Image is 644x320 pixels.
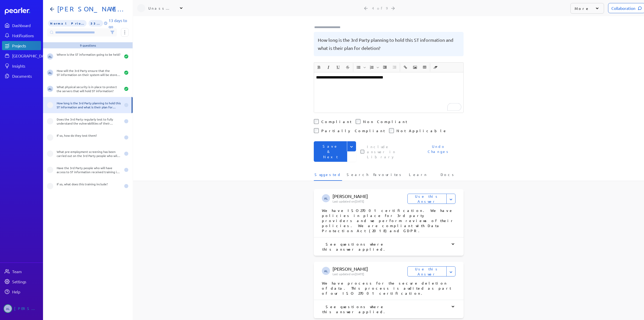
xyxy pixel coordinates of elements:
div: Projects [12,43,40,48]
span: 33% of Questions Completed [89,20,103,27]
h1: Severn Trent - 30 Sept 2025 [55,5,124,13]
span: Ashley Lock [47,53,53,59]
span: Bold [314,63,323,72]
input: This checkbox controls whether your answer will be included in the Answer Library for future use [360,150,364,154]
div: Have the 3rd Party people who will have access to ST information received training in GDPR and Cy... [57,166,121,174]
button: Undo Changes [414,141,464,162]
label: This checkbox controls whether your answer will be included in the Answer Library for future use [367,144,410,159]
button: Save & Next [314,141,347,162]
span: Ashley Lock [47,86,53,92]
a: Dashboard [5,8,41,15]
button: Underline [334,63,342,72]
div: If so, what does this training include? [57,182,121,190]
span: Italic [324,63,333,72]
span: Strike through [343,63,352,72]
label: Partially Compliant [321,128,385,133]
label: Compliant [321,119,351,124]
button: Insert Image [411,63,419,72]
div: Help [12,289,40,294]
pre: How long is the 3rd Party planning to hold this ST information and what is their plan for deletion? [318,36,460,52]
button: Clear Formatting [431,63,440,72]
span: Insert link [401,63,410,72]
a: AL[PERSON_NAME] [2,302,41,315]
button: Increase Indent [381,63,389,72]
button: Insert Ordered List [367,63,376,72]
span: Insert Ordered List [367,63,380,72]
span: Underline [334,63,343,72]
div: Settings [12,279,40,284]
span: Ashley Lock [322,267,330,275]
button: Strike through [343,63,352,72]
button: Expand [347,141,356,151]
a: Documents [2,71,41,81]
div: What pre-employment screening has been carried out on the 3rd Party people who will be able to ac... [57,150,121,158]
p: More [575,6,590,11]
a: [GEOGRAPHIC_DATA] [2,51,41,60]
button: Insert link [401,63,410,72]
label: Non Compliant [363,119,407,124]
div: Team [12,269,40,274]
span: Favourites [373,172,403,180]
button: Insert Unordered List [354,63,363,72]
input: Type here to add tags [314,25,345,30]
label: Not Applicable [397,128,447,133]
button: Bold [315,63,323,72]
span: Docs [441,172,455,180]
a: Help [2,287,41,296]
div: How long is the 3rd Party planning to hold this ST information and what is their plan for deletion? [57,101,121,109]
div: [GEOGRAPHIC_DATA] [12,53,50,58]
div: 4 of 9 [372,6,387,10]
p: We have process for the secure deletion of data. This process is audited as part of our ISO 27001... [322,281,455,296]
div: See questions where this answer applied. [322,242,455,252]
p: [PERSON_NAME] [333,193,407,199]
p: Last updated on [DATE] [333,272,407,276]
button: Expand [446,194,455,204]
div: To enrich screen reader interactions, please activate Accessibility in Grammarly extension settings [314,72,463,113]
button: Use this Answer [407,194,447,204]
a: Team [2,267,41,276]
button: Insert table [420,63,429,72]
span: Ashley Lock [322,194,330,202]
button: Expand [446,266,455,276]
span: Learn [409,172,427,180]
a: Dashboard [2,21,41,30]
span: Ashley Lock [47,70,53,76]
p: Last updated on [DATE] [333,199,407,203]
div: 9 questions [80,43,96,47]
a: Notifications [2,31,41,40]
span: Insert Unordered List [354,63,367,72]
button: Use this Answer [407,266,447,276]
a: Projects [2,41,41,50]
div: If so, how do they test them? [57,133,121,142]
span: Search [347,172,368,180]
div: Where is the ST information going to be held? [57,52,121,61]
div: See questions where this answer applied. [322,304,455,314]
span: Undo Changes [420,144,458,159]
div: Insights [12,63,40,68]
span: Priority [48,20,87,27]
span: Suggested [315,172,341,180]
div: How will the 3rd Party ensure that the ST information on their system will be stored securely? [57,69,121,77]
span: Clear Formatting [431,63,440,72]
span: Decrease Indent [390,63,399,72]
div: Documents [12,73,40,78]
a: Settings [2,277,41,286]
span: Ashley Lock [4,304,12,313]
p: [PERSON_NAME] [333,266,407,272]
a: Insights [2,61,41,70]
button: Italic [324,63,333,72]
div: [PERSON_NAME] [14,304,39,313]
p: 13 days to go [109,17,129,29]
div: Dashboard [12,23,40,28]
div: Unassigned [148,6,174,11]
div: What physical security is in place to protect the servers that will hold ST information? [57,85,121,93]
div: Does the 3rd Party regularly test to fully understand the vulnerabilities of their systems – espe... [57,117,121,125]
div: Notifications [12,33,40,38]
p: We have ISO27001 certification. We have policies in place for 3rd party providers and we perform ... [322,208,455,233]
